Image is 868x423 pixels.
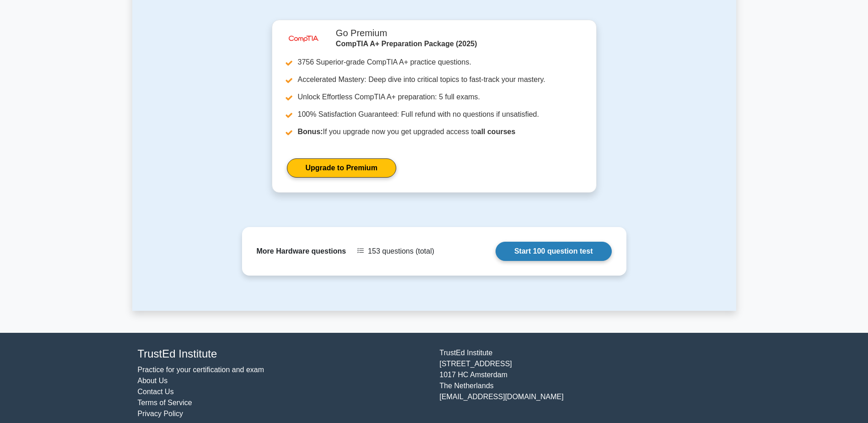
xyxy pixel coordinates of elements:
[287,158,396,178] a: Upgrade to Premium
[138,388,174,396] a: Contact Us
[434,347,736,419] div: TrustEd Institute [STREET_ADDRESS] 1017 HC Amsterdam The Netherlands [EMAIL_ADDRESS][DOMAIN_NAME]
[496,242,612,261] a: Start 100 question test
[138,377,168,385] a: About Us
[138,366,264,374] a: Practice for your certification and exam
[138,399,192,407] a: Terms of Service
[138,347,429,361] h4: TrustEd Institute
[138,410,183,418] a: Privacy Policy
